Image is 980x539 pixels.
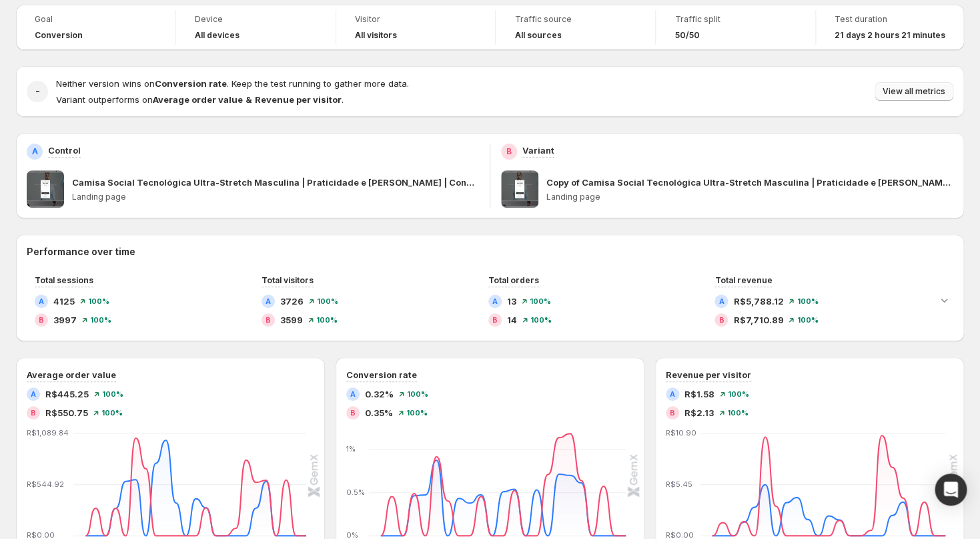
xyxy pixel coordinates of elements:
[35,30,83,41] span: Conversion
[935,291,953,309] button: Expand chart
[266,316,271,324] h2: B
[355,30,397,41] h4: All visitors
[56,94,344,105] span: Variant outperforms on .
[35,85,40,98] h2: -
[666,368,751,381] h3: Revenue per visitor
[514,30,561,41] h4: All sources
[507,295,516,308] span: 13
[27,170,64,208] img: Camisa Social Tecnológica Ultra-Stretch Masculina | Praticidade e Conforto | Consolatio
[488,275,539,285] span: Total orders
[835,14,945,25] span: Test duration
[346,368,417,381] h3: Conversion rate
[728,390,749,398] span: 100 %
[266,297,271,305] h2: A
[684,406,714,419] span: R$2.13
[195,30,239,41] h4: All devices
[670,390,675,398] h2: A
[246,94,252,105] strong: &
[31,409,36,417] h2: B
[195,14,317,25] span: Device
[35,275,93,285] span: Total sessions
[797,316,818,324] span: 100 %
[530,316,552,324] span: 100 %
[875,82,953,101] button: View all metrics
[492,316,498,324] h2: B
[350,409,356,417] h2: B
[714,275,772,285] span: Total revenue
[317,297,338,305] span: 100 %
[492,297,498,305] h2: A
[733,313,783,327] span: R$7,710.89
[346,444,356,454] text: 1%
[48,144,81,157] p: Control
[670,409,675,417] h2: B
[102,390,123,398] span: 100 %
[797,297,818,305] span: 100 %
[35,14,157,25] span: Goal
[346,487,365,496] text: 0.5%
[546,192,953,202] p: Landing page
[674,30,699,41] span: 50/50
[507,313,517,327] span: 14
[506,146,512,157] h2: B
[733,295,783,308] span: R$5,788.12
[718,297,724,305] h2: A
[501,170,538,208] img: Copy of Camisa Social Tecnológica Ultra-Stretch Masculina | Praticidade e Conforto | Consolatio
[883,86,945,97] span: View all metrics
[31,390,36,398] h2: A
[27,480,64,489] text: R$544.92
[514,13,636,42] a: Traffic sourceAll sources
[835,13,945,42] a: Test duration21 days 2 hours 21 minutes
[27,428,69,437] text: R$1,089.84
[32,146,38,157] h2: A
[355,14,477,25] span: Visitor
[255,94,342,105] strong: Revenue per visitor
[45,406,88,419] span: R$550.75
[27,368,116,381] h3: Average order value
[153,94,243,105] strong: Average order value
[35,13,157,42] a: GoalConversion
[316,316,338,324] span: 100 %
[355,13,477,42] a: VisitorAll visitors
[530,297,551,305] span: 100 %
[280,313,303,327] span: 3599
[407,390,428,398] span: 100 %
[514,14,636,25] span: Traffic source
[406,409,428,417] span: 100 %
[935,474,967,506] div: Open Intercom Messenger
[718,316,724,324] h2: B
[88,297,109,305] span: 100 %
[56,78,409,89] span: Neither version wins on . Keep the test running to gather more data.
[666,428,696,437] text: R$10.90
[262,275,314,285] span: Total visitors
[155,78,227,89] strong: Conversion rate
[365,387,394,401] span: 0.32%
[727,409,749,417] span: 100 %
[90,316,111,324] span: 100 %
[835,30,945,41] span: 21 days 2 hours 21 minutes
[39,297,44,305] h2: A
[684,387,714,401] span: R$1.58
[39,316,44,324] h2: B
[666,480,692,489] text: R$5.45
[350,390,356,398] h2: A
[45,387,89,401] span: R$445.25
[280,295,304,308] span: 3726
[522,144,554,157] p: Variant
[195,13,317,42] a: DeviceAll devices
[674,13,797,42] a: Traffic split50/50
[546,176,953,189] p: Copy of Camisa Social Tecnológica Ultra-Stretch Masculina | Praticidade e [PERSON_NAME] | Consolatio
[72,192,479,202] p: Landing page
[101,409,123,417] span: 100 %
[365,406,393,419] span: 0.35%
[27,245,953,258] h2: Performance over time
[72,176,479,189] p: Camisa Social Tecnológica Ultra-Stretch Masculina | Praticidade e [PERSON_NAME] | Consolatio
[53,295,75,308] span: 4125
[53,313,77,327] span: 3997
[674,14,797,25] span: Traffic split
